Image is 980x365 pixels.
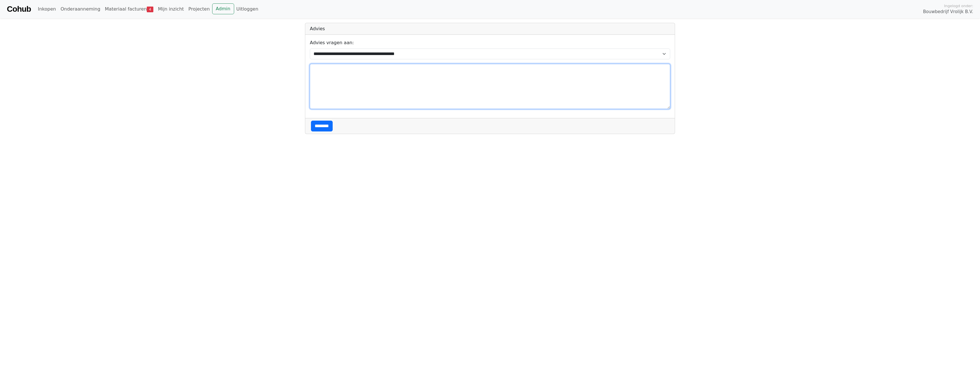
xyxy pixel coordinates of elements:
span: 4 [147,7,153,12]
a: Cohub [7,2,31,16]
a: Admin [212,3,234,14]
span: Bouwbedrijf Vrolijk B.V. [923,9,973,15]
span: Ingelogd onder: [944,3,973,9]
div: Advies [305,23,675,35]
a: Projecten [186,3,212,15]
a: Inkopen [35,3,58,15]
a: Materiaal facturen4 [103,3,156,15]
label: Advies vragen aan: [310,39,354,46]
a: Onderaanneming [58,3,103,15]
a: Mijn inzicht [156,3,186,15]
a: Uitloggen [234,3,261,15]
